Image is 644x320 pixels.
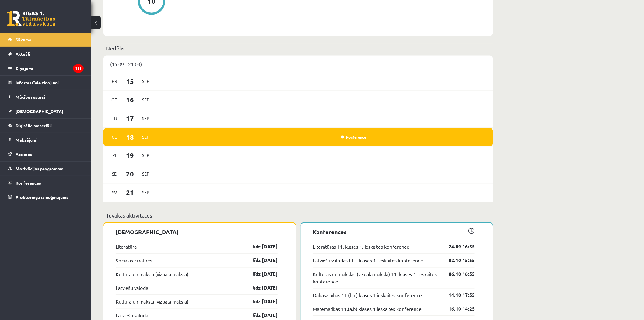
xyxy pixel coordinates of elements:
[116,312,148,319] a: Latviešu valoda
[8,47,84,61] a: Aktuāli
[16,108,63,114] span: [DEMOGRAPHIC_DATA]
[116,284,148,292] a: Latviešu valoda
[313,292,422,299] a: Dabaszinības 11.(b,c) klases 1.ieskaites konference
[16,94,45,100] span: Mācību resursi
[8,61,84,75] a: Ziņojumi111
[116,271,188,278] a: Kultūra un māksla (vizuālā māksla)
[106,212,491,220] p: Tuvākās aktivitātes
[242,271,278,278] a: līdz [DATE]
[439,243,475,251] a: 24.09 16:55
[242,298,278,305] a: līdz [DATE]
[16,166,64,171] span: Motivācijas programma
[8,176,84,190] a: Konferences
[242,257,278,264] a: līdz [DATE]
[121,132,140,142] span: 18
[439,305,475,313] a: 16.10 14:25
[8,162,84,176] a: Motivācijas programma
[116,228,278,236] p: [DEMOGRAPHIC_DATA]
[16,51,30,57] span: Aktuāli
[121,188,140,198] span: 21
[121,151,140,161] span: 19
[8,104,84,118] a: [DEMOGRAPHIC_DATA]
[139,114,152,123] span: Sep
[16,194,68,200] span: Proktoringa izmēģinājums
[108,76,121,86] span: Pr
[73,64,84,73] i: 111
[116,298,188,305] a: Kultūra un māksla (vizuālā māksla)
[16,123,52,128] span: Digitālie materiāli
[139,151,152,160] span: Sep
[16,76,84,90] legend: Informatīvie ziņojumi
[439,271,475,278] a: 06.10 16:55
[313,257,423,264] a: Latviešu valodas I 11. klases 1. ieskaites konference
[7,11,55,26] a: Rīgas 1. Tālmācības vidusskola
[103,56,493,72] div: (15.09 - 21.09)
[108,188,121,197] span: Sv
[139,76,152,86] span: Sep
[108,114,121,123] span: Tr
[108,151,121,160] span: Pi
[116,243,137,251] a: Literatūra
[8,190,84,204] a: Proktoringa izmēģinājums
[313,305,422,313] a: Matemātikas 11.(a,b) klases 1.ieskaites konference
[313,243,409,251] a: Literatūras 11. klases 1. ieskaites konference
[8,133,84,147] a: Maksājumi
[8,76,84,90] a: Informatīvie ziņojumi
[313,228,475,236] p: Konferences
[116,257,154,264] a: Sociālās zinātnes I
[242,284,278,292] a: līdz [DATE]
[16,180,41,186] span: Konferences
[8,147,84,161] a: Atzīmes
[8,90,84,104] a: Mācību resursi
[242,243,278,251] a: līdz [DATE]
[121,169,140,179] span: 20
[8,33,84,47] a: Sākums
[139,169,152,179] span: Sep
[139,95,152,105] span: Sep
[8,119,84,133] a: Digitālie materiāli
[121,76,140,86] span: 15
[121,113,140,123] span: 17
[341,135,366,140] a: Konference
[108,169,121,179] span: Se
[16,37,31,42] span: Sākums
[139,132,152,142] span: Sep
[242,312,278,319] a: līdz [DATE]
[121,95,140,105] span: 16
[439,257,475,264] a: 02.10 15:55
[108,132,121,142] span: Ce
[16,61,84,75] legend: Ziņojumi
[16,133,84,147] legend: Maksājumi
[106,44,491,52] p: Nedēļa
[313,271,439,285] a: Kultūras un mākslas (vizuālā māksla) 11. klases 1. ieskaites konference
[439,292,475,299] a: 14.10 17:55
[108,95,121,105] span: Ot
[16,151,32,157] span: Atzīmes
[139,188,152,197] span: Sep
